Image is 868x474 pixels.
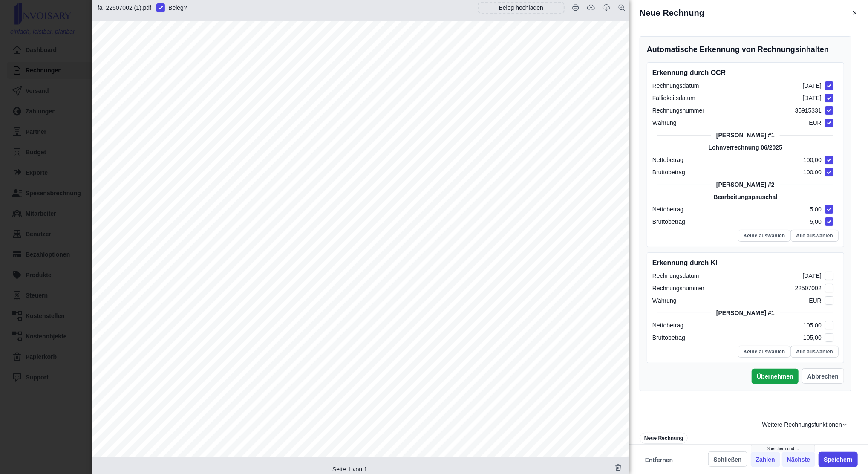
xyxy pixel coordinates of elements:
div: Beleg hochladen [478,2,565,14]
span: Lohnverrechnung 06/2025 [186,388,246,395]
span: ATU68100636 [241,324,281,330]
span: [DATE] [803,272,822,280]
span: Lieferung der [444,261,477,267]
span: 5,00 [810,205,822,214]
div: Bruttobetrag [652,168,685,177]
span: Wasagasse 6/10 [132,279,180,286]
button: Zahlen [751,452,780,467]
div: Währung [652,118,677,127]
span: Lieferant : [124,108,158,115]
span: 0 [413,388,416,395]
span: 109 0 [GEOGRAPHIC_DATA] [354,139,460,147]
span: 100,00 [803,156,822,165]
span: Postencode [142,368,172,374]
span: 22507002 [526,55,575,66]
div: Rechnungsnummer [652,106,704,115]
div: Nettobetrag [652,156,683,165]
span: 1,00 [444,388,454,395]
span: 35915331 [153,161,180,167]
span: Einheitspreis [492,368,525,374]
h5: Automatische Erkennung von Rechnungsinhalten [647,43,844,55]
span: EUR [809,118,822,127]
span: 2021940305 [241,172,276,178]
span: SWIFT : [132,211,155,217]
button: Alle auswählen [790,230,839,242]
button: Speichern [819,452,858,467]
div: Speichern und ... [751,445,816,452]
span: [PERSON_NAME] #1 [716,309,775,318]
span: Überweisungsauftrag [424,293,496,301]
button: Keine auswählen [738,346,790,358]
button: Übernehmen [752,369,799,384]
span: HV [468,399,475,406]
span: EUR [809,296,822,305]
span: Rechnungsbetrag, insgesamt: EUR [316,447,433,454]
button: Alle auswählen [790,346,839,358]
span: Fertigungsnummer [341,368,389,374]
input: Beleg? [156,3,165,12]
span: [DATE] [803,81,822,90]
span: Beschreibung [236,368,271,374]
div: fa_22507002 (1).pdf [98,3,151,12]
span: Nr. [121,376,129,382]
span: Zahlungsform : [381,294,421,300]
span: 100,00 [559,388,575,395]
span: 0308 [424,313,440,321]
span: IBAN : [132,231,150,237]
div: Nettobetrag [652,205,683,214]
h4: Neue Rechnung [640,7,704,19]
span: 2 [126,399,130,406]
span: [DATE] [516,281,546,291]
span: 1 [126,388,130,395]
span: 105,00 [554,429,576,438]
span: Fakturujeme Vám v zmysle zmluvy za poskytnuté služby nasledovné: [118,342,378,350]
span: 100,00 [513,388,529,395]
span: : [437,324,439,330]
span: Erstellt am [372,261,399,267]
span: [PERSON_NAME]- und Zahlungsbedingungen [351,324,467,329]
div: Nettobetrag [652,321,683,330]
div: Bruttobetrag [652,217,685,226]
div: Lohnverrechnung 06/2025 [652,143,839,152]
span: 5,00 [519,399,530,406]
div: Rechnungsnummer [652,284,704,293]
span: [DATE] [443,282,468,290]
span: 5,00 [565,399,576,406]
div: Neue Rechnung [640,433,688,444]
span: 105,00 [803,333,822,342]
span: 100,00 [803,168,822,177]
span: Insgesamt einschl. MWSt. [316,430,402,437]
span: 821 08 [GEOGRAPHIC_DATA] [132,140,232,147]
span: % [413,374,416,378]
button: Schließen [708,451,747,467]
span: Bearbeitungspauschal [186,399,237,406]
span: Beleg ? [168,3,187,12]
span: RAKÚSKO [354,149,393,157]
span: [PERSON_NAME] #2 [716,180,775,189]
span: Konstantes Symbol : [367,314,421,320]
span: Lieferschein Nr. : [464,69,504,76]
span: Tatra banka, a.s. [164,200,218,207]
button: Nächste [782,452,815,467]
span: Priemyselná 1/A [132,130,185,137]
span: Rechnung Nr. : [351,58,413,66]
span: [PHONE_NUMBER]/1100 [178,220,259,228]
span: 109 0 [GEOGRAPHIC_DATA] [132,288,217,294]
span: Ware/Dienstleistung [436,269,487,274]
div: Bruttobetrag [652,333,685,342]
span: (Chargennr.) [350,376,382,382]
span: ASQS GmbH [354,118,402,127]
span: Transportauswahl : [373,304,421,310]
span: osoba [464,388,478,395]
span: Mestský súd Bratislava III,oddiel Sr, Vložka [132,180,255,187]
span: [SWIFT_CODE] [164,210,216,217]
span: ID-Nr.: [132,161,151,167]
span: UID Nr.: [216,171,239,178]
span: [DATE] [803,94,822,103]
button: Entfernen [640,452,678,467]
div: Rechnungsdatum [652,81,699,90]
